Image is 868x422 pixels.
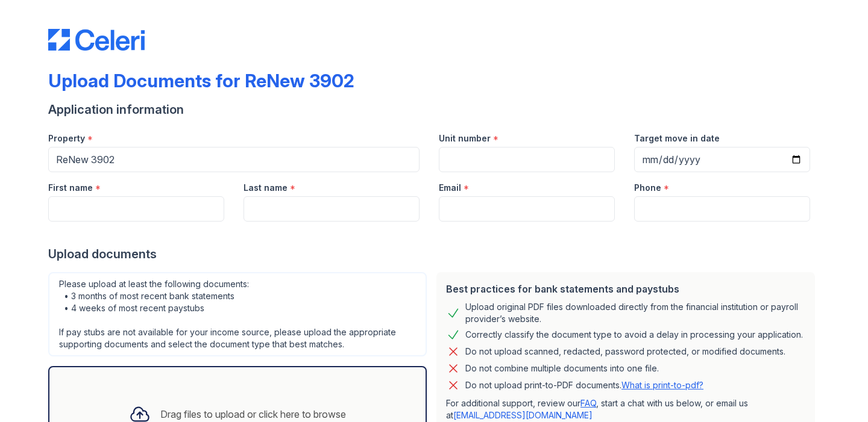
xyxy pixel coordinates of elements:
[580,398,596,408] a: FAQ
[48,29,145,51] img: CE_Logo_Blue-a8612792a0a2168367f1c8372b55b34899dd931a85d93a1a3d3e32e68fde9ad4.png
[446,282,805,296] div: Best practices for bank statements and paystubs
[465,344,785,359] div: Do not upload scanned, redacted, password protected, or modified documents.
[439,132,491,144] label: Unit number
[48,246,820,262] div: Upload documents
[453,410,593,420] a: [EMAIL_ADDRESS][DOMAIN_NAME]
[621,380,703,390] a: What is print-to-pdf?
[465,301,805,325] div: Upload original PDF files downloaded directly from the financial institution or payroll provider’...
[48,70,354,92] div: Upload Documents for ReNew 3902
[244,182,288,194] label: Last name
[160,407,346,421] div: Drag files to upload or click here to browse
[465,379,703,391] p: Do not upload print-to-PDF documents.
[634,182,661,194] label: Phone
[465,361,659,376] div: Do not combine multiple documents into one file.
[446,397,805,421] p: For additional support, review our , start a chat with us below, or email us at
[439,182,461,194] label: Email
[634,132,720,144] label: Target move in date
[48,272,427,356] div: Please upload at least the following documents: • 3 months of most recent bank statements • 4 wee...
[48,101,820,118] div: Application information
[48,132,85,144] label: Property
[48,182,93,194] label: First name
[465,327,803,342] div: Correctly classify the document type to avoid a delay in processing your application.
